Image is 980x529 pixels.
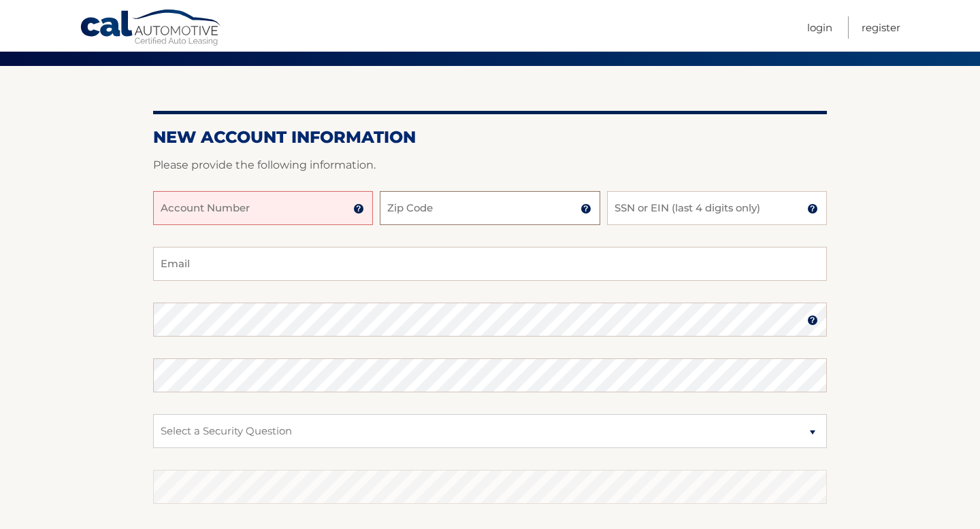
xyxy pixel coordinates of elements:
[807,203,818,214] img: tooltip.svg
[862,16,900,39] a: Register
[153,127,827,148] h2: New Account Information
[607,191,827,225] input: SSN or EIN (last 4 digits only)
[380,191,600,225] input: Zip Code
[807,315,818,326] img: tooltip.svg
[153,247,827,281] input: Email
[80,9,223,48] a: Cal Automotive
[353,203,364,214] img: tooltip.svg
[807,16,832,39] a: Login
[153,156,827,175] p: Please provide the following information.
[581,203,591,214] img: tooltip.svg
[153,191,373,225] input: Account Number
